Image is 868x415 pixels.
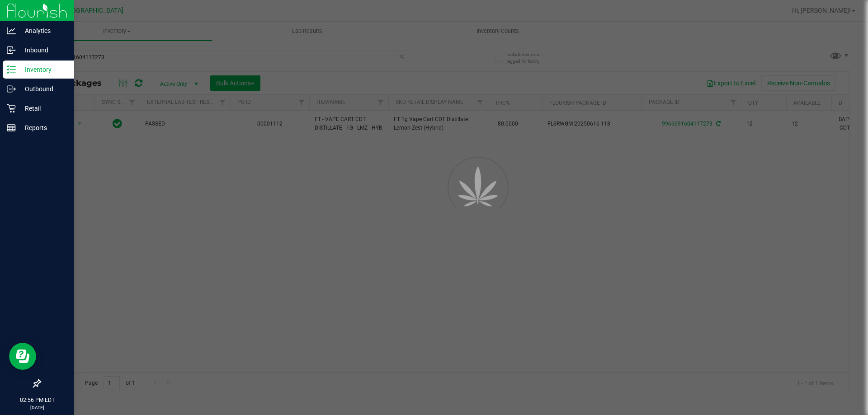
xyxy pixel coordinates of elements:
p: 02:56 PM EDT [4,396,70,404]
p: Retail [16,103,70,114]
p: Reports [16,122,70,133]
p: Inbound [16,45,70,56]
p: Inventory [16,64,70,75]
p: Outbound [16,84,70,94]
iframe: Resource center [9,343,36,370]
inline-svg: Reports [7,123,16,132]
inline-svg: Analytics [7,26,16,35]
inline-svg: Inventory [7,65,16,74]
p: Analytics [16,25,70,36]
p: [DATE] [4,404,70,411]
inline-svg: Outbound [7,84,16,93]
inline-svg: Retail [7,104,16,113]
inline-svg: Inbound [7,46,16,55]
